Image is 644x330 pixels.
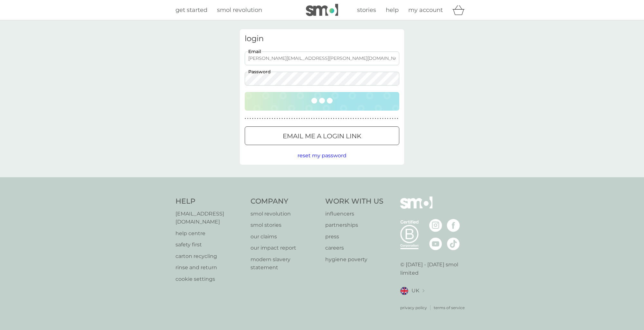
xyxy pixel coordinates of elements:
[412,287,419,295] span: UK
[360,117,361,120] p: ●
[350,117,352,120] p: ●
[429,237,442,250] img: visit the smol Youtube page
[343,117,344,120] p: ●
[175,5,207,15] a: get started
[175,210,244,226] a: [EMAIL_ADDRESS][DOMAIN_NAME]
[304,117,305,120] p: ●
[370,117,371,120] p: ●
[385,117,386,120] p: ●
[262,117,263,120] p: ●
[217,6,262,14] span: smol revolution
[251,255,319,272] p: modern slavery statement
[328,117,329,120] p: ●
[316,117,317,120] p: ●
[306,117,308,120] p: ●
[408,6,443,14] span: my account
[377,117,379,120] p: ●
[367,117,369,120] p: ●
[245,126,399,145] button: Email me a login link
[382,117,384,120] p: ●
[447,219,460,232] img: visit the smol Facebook page
[373,117,374,120] p: ●
[245,117,246,120] p: ●
[269,117,270,120] p: ●
[325,233,384,241] a: press
[251,233,319,241] a: our claims
[357,5,376,15] a: stories
[175,6,207,14] span: get started
[274,117,276,120] p: ●
[247,117,249,120] p: ●
[346,117,347,120] p: ●
[400,261,469,277] p: © [DATE] - [DATE] smol limited
[394,117,396,120] p: ●
[308,117,310,120] p: ●
[175,252,244,261] p: carton recycling
[306,4,338,16] img: smol
[323,117,325,120] p: ●
[287,117,288,120] p: ●
[325,197,384,206] h4: Work With Us
[321,117,322,120] p: ●
[264,117,266,120] p: ●
[325,255,384,264] a: hygiene poverty
[175,241,244,249] a: safety first
[340,117,342,120] p: ●
[386,6,399,14] span: help
[400,305,427,311] a: privacy policy
[301,117,302,120] p: ●
[281,117,283,120] p: ●
[355,117,356,120] p: ●
[325,244,384,252] a: careers
[272,117,273,120] p: ●
[429,219,442,232] img: visit the smol Instagram page
[325,221,384,229] a: partnerships
[338,117,339,120] p: ●
[277,117,278,120] p: ●
[400,287,408,295] img: UK flag
[251,210,319,218] a: smol revolution
[284,117,285,120] p: ●
[311,117,312,120] p: ●
[283,131,361,141] p: Email me a login link
[358,117,359,120] p: ●
[175,275,244,283] a: cookie settings
[408,5,443,15] a: my account
[252,117,253,120] p: ●
[251,244,319,252] p: our impact report
[217,5,262,15] a: smol revolution
[175,263,244,272] a: rinse and return
[380,117,381,120] p: ●
[392,117,393,120] p: ●
[386,5,399,15] a: help
[245,34,399,43] h3: login
[375,117,376,120] p: ●
[251,197,319,206] h4: Company
[357,6,376,14] span: stories
[175,229,244,238] a: help centre
[333,117,335,120] p: ●
[299,117,300,120] p: ●
[353,117,354,120] p: ●
[363,117,364,120] p: ●
[255,117,256,120] p: ●
[318,117,320,120] p: ●
[251,221,319,229] a: smol stories
[447,237,460,250] img: visit the smol Tiktok page
[397,117,398,120] p: ●
[175,197,244,206] h4: Help
[260,117,261,120] p: ●
[314,117,315,120] p: ●
[365,117,366,120] p: ●
[289,117,290,120] p: ●
[434,305,465,311] a: terms of service
[390,117,391,120] p: ●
